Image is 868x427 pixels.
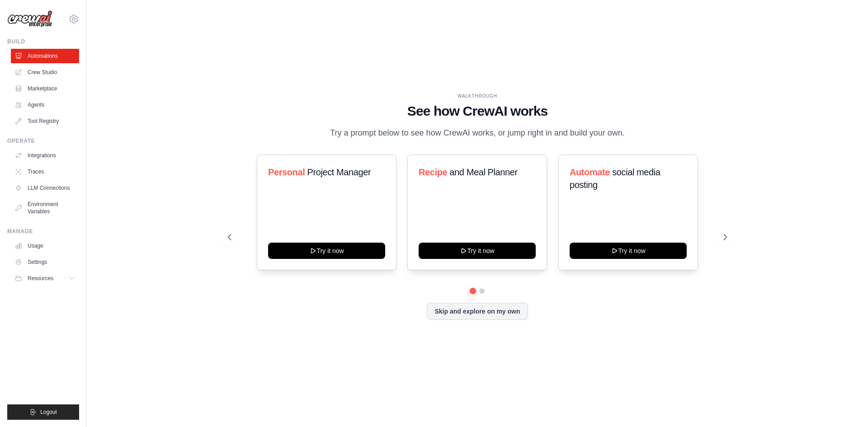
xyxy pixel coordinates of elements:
[419,167,447,177] span: Recipe
[570,167,660,190] span: social media posting
[11,197,79,219] a: Environment Variables
[11,255,79,269] a: Settings
[7,38,79,45] div: Build
[11,164,79,179] a: Traces
[7,228,79,235] div: Manage
[11,114,79,128] a: Tool Registry
[28,275,53,282] span: Resources
[7,404,79,420] button: Logout
[419,243,536,259] button: Try it now
[450,167,518,177] span: and Meal Planner
[427,303,528,320] button: Skip and explore on my own
[268,167,305,177] span: Personal
[11,181,79,195] a: LLM Connections
[325,127,629,140] p: Try a prompt below to see how CrewAI works, or jump right in and build your own.
[11,271,79,286] button: Resources
[7,137,79,145] div: Operate
[7,10,52,28] img: Logo
[307,167,371,177] span: Project Manager
[268,243,385,259] button: Try it now
[228,93,727,99] div: WALKTHROUGH
[11,98,79,112] a: Agents
[11,49,79,63] a: Automations
[228,103,727,119] h1: See how CrewAI works
[40,408,57,416] span: Logout
[570,167,610,177] span: Automate
[11,239,79,253] a: Usage
[11,65,79,80] a: Crew Studio
[570,243,687,259] button: Try it now
[11,81,79,96] a: Marketplace
[11,148,79,163] a: Integrations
